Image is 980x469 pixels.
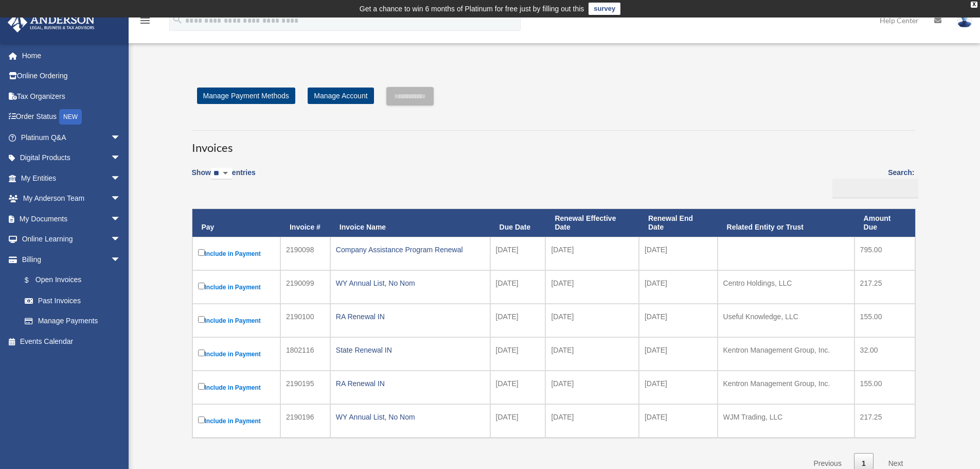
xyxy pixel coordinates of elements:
label: Include in Payment [198,247,275,260]
td: [DATE] [545,237,639,270]
a: Events Calendar [7,331,136,352]
input: Include in Payment [198,350,205,356]
input: Include in Payment [198,383,205,390]
div: WY Annual List, No Nom [336,410,485,424]
label: Include in Payment [198,281,275,293]
span: arrow_drop_down [111,209,131,230]
input: Include in Payment [198,249,205,256]
td: 2190196 [280,404,330,438]
td: [DATE] [490,270,546,304]
th: Related Entity or Trust: activate to sort column ascending [718,209,854,237]
td: 2190098 [280,237,330,270]
th: Invoice Name: activate to sort column ascending [330,209,490,237]
span: arrow_drop_down [111,188,131,210]
td: 2190195 [280,371,330,404]
div: Get a chance to win 6 months of Platinum for free just by filling out this [360,3,584,15]
a: Manage Account [308,88,373,104]
td: [DATE] [490,371,546,404]
label: Include in Payment [198,414,275,427]
th: Renewal End Date: activate to sort column ascending [639,209,718,237]
td: [DATE] [545,404,639,438]
td: 2190100 [280,304,330,337]
a: Platinum Q&Aarrow_drop_down [7,127,136,148]
td: WJM Trading, LLC [718,404,854,438]
i: menu [139,14,151,27]
a: My Documentsarrow_drop_down [7,209,136,229]
div: RA Renewal IN [336,376,485,391]
label: Include in Payment [198,381,275,394]
th: Invoice #: activate to sort column ascending [280,209,330,237]
a: Manage Payments [14,311,131,332]
input: Search: [832,179,918,198]
a: Home [7,45,136,66]
a: Digital Productsarrow_drop_down [7,148,136,168]
div: RA Renewal IN [336,309,485,324]
td: [DATE] [490,237,546,270]
td: 2190099 [280,270,330,304]
a: Manage Payment Methods [197,88,295,104]
td: Useful Knowledge, LLC [718,304,854,337]
a: Order StatusNEW [7,107,136,128]
a: My Anderson Teamarrow_drop_down [7,188,136,209]
th: Due Date: activate to sort column ascending [490,209,546,237]
td: [DATE] [545,304,639,337]
td: 217.25 [854,404,915,438]
div: NEW [59,109,82,125]
img: User Pic [957,13,972,28]
td: 155.00 [854,371,915,404]
td: [DATE] [639,337,718,371]
span: $ [30,274,35,287]
a: Tax Organizers [7,86,136,107]
td: 795.00 [854,237,915,270]
a: Past Invoices [14,290,131,311]
div: State Renewal IN [336,343,485,357]
td: [DATE] [639,371,718,404]
input: Include in Payment [198,416,205,423]
img: Anderson Advisors Platinum Portal [5,12,98,32]
td: [DATE] [639,270,718,304]
td: [DATE] [490,337,546,371]
select: Showentries [211,168,232,180]
label: Search: [829,166,915,198]
span: arrow_drop_down [111,148,131,169]
a: Online Ordering [7,66,136,86]
td: [DATE] [639,404,718,438]
a: $Open Invoices [14,270,126,291]
a: Online Learningarrow_drop_down [7,229,136,250]
div: Company Assistance Program Renewal [336,242,485,257]
td: Kentron Management Group, Inc. [718,337,854,371]
td: [DATE] [545,371,639,404]
td: Kentron Management Group, Inc. [718,371,854,404]
td: Centro Holdings, LLC [718,270,854,304]
span: arrow_drop_down [111,229,131,250]
input: Include in Payment [198,283,205,289]
label: Include in Payment [198,314,275,327]
span: arrow_drop_down [111,127,131,148]
span: arrow_drop_down [111,168,131,189]
td: 217.25 [854,270,915,304]
i: search [172,14,183,25]
td: [DATE] [490,304,546,337]
td: [DATE] [490,404,546,438]
label: Include in Payment [198,348,275,360]
a: My Entitiesarrow_drop_down [7,168,136,188]
td: 1802116 [280,337,330,371]
td: 155.00 [854,304,915,337]
div: WY Annual List, No Nom [336,276,485,290]
td: [DATE] [639,237,718,270]
a: Billingarrow_drop_down [7,249,131,270]
td: [DATE] [639,304,718,337]
td: [DATE] [545,337,639,371]
th: Amount Due: activate to sort column ascending [854,209,915,237]
td: [DATE] [545,270,639,304]
a: menu [139,18,151,27]
a: survey [589,3,620,15]
span: arrow_drop_down [111,249,131,270]
th: Pay: activate to sort column descending [192,209,280,237]
h3: Invoices [192,130,915,156]
input: Include in Payment [198,316,205,323]
td: 32.00 [854,337,915,371]
th: Renewal Effective Date: activate to sort column ascending [545,209,639,237]
label: Show entries [192,166,256,190]
div: close [971,2,977,8]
